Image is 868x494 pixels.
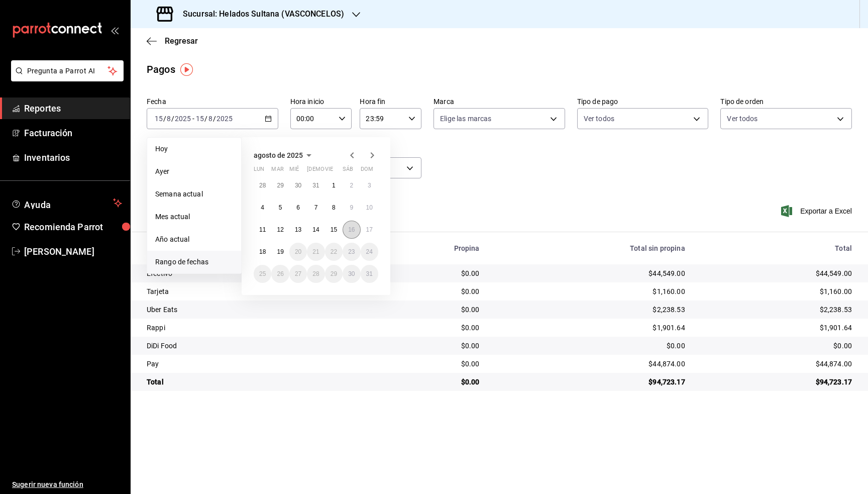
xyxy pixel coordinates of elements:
[11,60,124,81] button: Pregunta a Parrot AI
[727,114,757,124] span: Ver todos
[204,115,207,123] span: /
[175,8,344,20] h3: Sucursal: Helados Sultana (VASCONCELOS)
[155,234,233,245] span: Año actual
[307,265,324,283] button: 28 de agosto de 2025
[496,286,685,297] div: $1,160.00
[325,166,333,176] abbr: viernes
[216,115,233,123] input: ----
[701,286,852,297] div: $1,160.00
[24,102,122,115] span: Reportes
[289,199,307,217] button: 6 de agosto de 2025
[343,199,360,217] button: 9 de agosto de 2025
[314,204,318,211] abbr: 7 de agosto de 2025
[279,204,282,211] abbr: 5 de agosto de 2025
[343,176,360,194] button: 2 de agosto de 2025
[271,166,283,176] abbr: martes
[147,377,359,387] div: Total
[325,221,343,239] button: 15 de agosto de 2025
[296,204,300,211] abbr: 6 de agosto de 2025
[24,151,122,164] span: Inventarios
[155,257,233,267] span: Rango de fechas
[312,270,319,277] abbr: 28 de agosto de 2025
[312,182,319,189] abbr: 31 de julio de 2025
[343,243,360,261] button: 23 de agosto de 2025
[174,115,191,123] input: ----
[361,176,378,194] button: 3 de agosto de 2025
[154,115,163,123] input: --
[295,226,301,233] abbr: 13 de agosto de 2025
[375,377,480,387] div: $0.00
[254,149,315,161] button: agosto de 2025
[366,270,373,277] abbr: 31 de agosto de 2025
[12,479,122,490] span: Sugerir nueva función
[147,62,175,77] div: Pagos
[343,221,360,239] button: 16 de agosto de 2025
[577,98,709,105] label: Tipo de pago
[350,182,353,189] abbr: 2 de agosto de 2025
[147,98,278,105] label: Fecha
[701,359,852,369] div: $44,874.00
[271,199,289,217] button: 5 de agosto de 2025
[307,176,324,194] button: 31 de julio de 2025
[261,204,264,211] abbr: 4 de agosto de 2025
[163,115,166,123] span: /
[361,166,373,176] abbr: domingo
[295,270,301,277] abbr: 27 de agosto de 2025
[277,248,283,255] abbr: 19 de agosto de 2025
[348,226,355,233] abbr: 16 de agosto de 2025
[312,248,319,255] abbr: 21 de agosto de 2025
[325,199,343,217] button: 8 de agosto de 2025
[277,182,283,189] abbr: 29 de julio de 2025
[496,244,685,252] div: Total sin propina
[289,166,299,176] abbr: miércoles
[171,115,174,123] span: /
[24,220,122,234] span: Recomienda Parrot
[147,323,359,333] div: Rappi
[147,305,359,315] div: Uber Eats
[331,270,337,277] abbr: 29 de agosto de 2025
[307,221,324,239] button: 14 de agosto de 2025
[701,377,852,387] div: $94,723.17
[360,98,421,105] label: Hora fin
[496,268,685,278] div: $44,549.00
[259,248,266,255] abbr: 18 de agosto de 2025
[208,115,213,123] input: --
[325,243,343,261] button: 22 de agosto de 2025
[259,226,266,233] abbr: 11 de agosto de 2025
[307,166,366,176] abbr: jueves
[254,166,264,176] abbr: lunes
[289,176,307,194] button: 30 de julio de 2025
[289,221,307,239] button: 13 de agosto de 2025
[366,248,373,255] abbr: 24 de agosto de 2025
[7,73,124,83] a: Pregunta a Parrot AI
[332,204,336,211] abbr: 8 de agosto de 2025
[325,176,343,194] button: 1 de agosto de 2025
[147,286,359,297] div: Tarjeta
[375,341,480,351] div: $0.00
[350,204,353,211] abbr: 9 de agosto de 2025
[271,176,289,194] button: 29 de julio de 2025
[254,151,303,159] span: agosto de 2025
[783,205,852,217] button: Exportar a Excel
[271,221,289,239] button: 12 de agosto de 2025
[289,243,307,261] button: 20 de agosto de 2025
[254,243,271,261] button: 18 de agosto de 2025
[307,243,324,261] button: 21 de agosto de 2025
[433,98,565,105] label: Marca
[496,305,685,315] div: $2,238.53
[375,359,480,369] div: $0.00
[584,114,614,124] span: Ver todos
[290,98,352,105] label: Hora inicio
[361,199,378,217] button: 10 de agosto de 2025
[343,265,360,283] button: 30 de agosto de 2025
[24,126,122,140] span: Facturación
[368,182,371,189] abbr: 3 de agosto de 2025
[331,226,337,233] abbr: 15 de agosto de 2025
[720,98,852,105] label: Tipo de orden
[192,115,194,123] span: -
[277,270,283,277] abbr: 26 de agosto de 2025
[155,212,233,222] span: Mes actual
[366,204,373,211] abbr: 10 de agosto de 2025
[496,341,685,351] div: $0.00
